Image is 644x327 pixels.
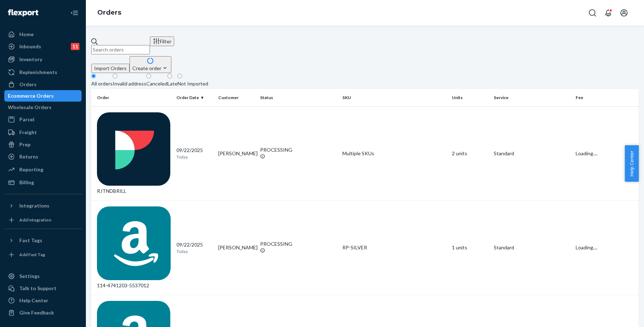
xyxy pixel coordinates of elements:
button: Open account menu [617,6,631,20]
button: Help Center [625,145,639,182]
input: Search orders [91,45,150,54]
th: Order Date [174,89,215,106]
div: 09/22/2025 [176,147,213,160]
a: Returns [4,151,82,162]
div: Inventory [19,56,42,63]
div: Orders [19,81,36,88]
button: Integrations [4,200,82,211]
input: All orders [91,74,96,78]
div: RJTNDBRILL [97,112,171,195]
td: [PERSON_NAME] [215,106,257,201]
div: Integrations [19,202,49,209]
div: Home [19,31,34,38]
button: Fast Tags [4,235,82,246]
button: Create order [130,56,171,73]
a: Settings [4,270,82,282]
a: Add Integration [4,214,82,226]
th: Service [491,89,573,106]
div: RP-SILVER [342,244,446,251]
button: Import Orders [91,64,130,73]
div: Settings [19,273,40,280]
button: Open notifications [601,6,615,20]
td: 2 units [449,106,491,201]
a: Add Fast Tag [4,249,82,260]
div: Create order [132,64,169,72]
input: Invalid address [113,74,117,78]
th: Order [91,89,174,106]
th: SKU [340,89,449,106]
div: Ecommerce Orders [8,92,54,99]
a: Inventory [4,54,82,65]
div: Replenishments [19,69,57,76]
input: Not Imported [177,74,182,78]
th: Status [257,89,340,106]
td: [PERSON_NAME] [215,201,257,295]
div: Help Center [19,297,48,304]
td: Loading.... [573,201,639,295]
div: Fast Tags [19,237,42,244]
div: 09/22/2025 [176,241,213,254]
div: PROCESSING [260,146,337,153]
p: Standard [494,150,570,157]
td: Loading.... [573,106,639,201]
button: Give Feedback [4,307,82,318]
a: Ecommerce Orders [4,90,82,102]
div: Filter [153,38,171,45]
div: Prep [19,141,30,148]
div: Add Integration [19,217,51,223]
div: 114-4741203-5537012 [97,206,171,289]
input: Late [167,74,172,78]
a: Wholesale Orders [4,102,82,113]
div: Late [167,80,177,87]
div: Wholesale Orders [8,104,52,111]
a: Reporting [4,164,82,175]
div: Reporting [19,166,43,173]
a: Help Center [4,295,82,306]
p: Today [176,154,213,160]
a: Home [4,29,82,40]
div: Customer [218,94,254,101]
td: Multiple SKUs [340,106,449,201]
div: Billing [19,179,34,186]
p: Standard [494,244,570,251]
th: Units [449,89,491,106]
div: 11 [71,43,79,50]
div: Returns [19,153,38,160]
button: Open Search Box [585,6,600,20]
a: Replenishments [4,67,82,78]
p: Today [176,248,213,254]
div: Not Imported [177,80,208,87]
div: PROCESSING [260,240,337,248]
a: Orders [4,79,82,90]
button: Filter [150,36,174,46]
div: Invalid address [113,80,146,87]
div: Give Feedback [19,309,54,316]
a: Talk to Support [4,283,82,294]
a: Billing [4,177,82,188]
button: Close Navigation [67,6,82,20]
div: Inbounds [19,43,41,50]
input: Canceled [146,74,151,78]
ol: breadcrumbs [92,3,127,23]
a: Orders [97,9,121,16]
img: Flexport logo [8,9,38,16]
div: Add Fast Tag [19,252,45,258]
div: Parcel [19,116,34,123]
td: 1 units [449,201,491,295]
a: Parcel [4,114,82,125]
div: Canceled [146,80,167,87]
div: Talk to Support [19,285,57,292]
th: Fee [573,89,639,106]
a: Prep [4,139,82,150]
a: Freight [4,127,82,138]
div: Freight [19,129,37,136]
a: Inbounds11 [4,41,82,52]
div: All orders [91,80,113,87]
